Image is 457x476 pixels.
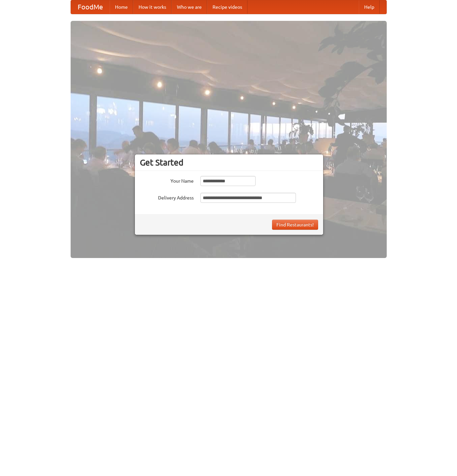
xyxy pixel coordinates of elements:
h3: Get Started [140,157,318,168]
a: How it works [133,0,172,14]
button: Find Restaurants! [272,220,318,230]
a: Who we are [172,0,207,14]
a: Home [110,0,133,14]
a: FoodMe [71,0,110,14]
a: Recipe videos [207,0,247,14]
label: Delivery Address [140,193,194,201]
a: Help [359,0,380,14]
label: Your Name [140,176,194,184]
